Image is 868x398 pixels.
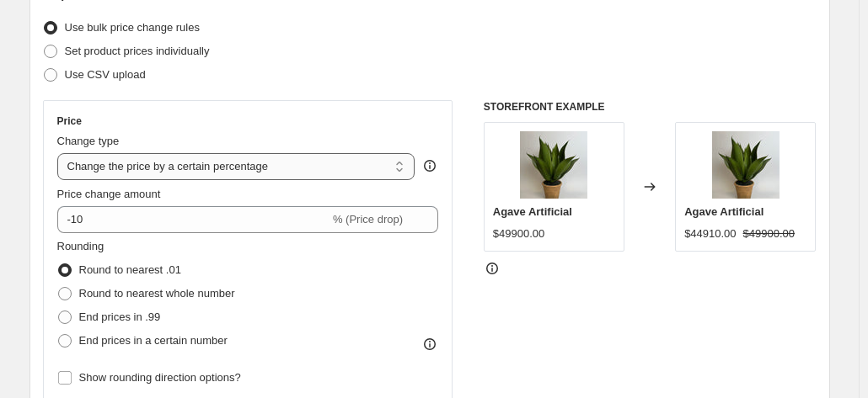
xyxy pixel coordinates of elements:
[684,226,736,242] div: $44910.00
[493,226,544,242] div: $49900.00
[65,21,200,34] span: Use bulk price change rules
[65,45,210,57] span: Set product prices individually
[57,188,161,200] span: Price change amount
[743,226,795,242] strike: $49900.00
[57,114,82,128] h3: Price
[712,131,780,199] img: IMG-6058_80x.jpg
[493,205,572,218] span: Agave Artificial
[57,135,120,147] span: Change type
[421,157,438,174] div: help
[57,240,104,252] span: Rounding
[79,263,181,276] span: Round to nearest .01
[79,334,228,347] span: End prices in a certain number
[484,100,817,114] h6: STOREFRONT EXAMPLE
[79,287,235,300] span: Round to nearest whole number
[684,205,764,218] span: Agave Artificial
[65,68,146,81] span: Use CSV upload
[333,213,403,226] span: % (Price drop)
[520,131,587,199] img: IMG-6058_80x.jpg
[57,206,330,233] input: -15
[79,310,161,323] span: End prices in .99
[79,371,241,384] span: Show rounding direction options?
